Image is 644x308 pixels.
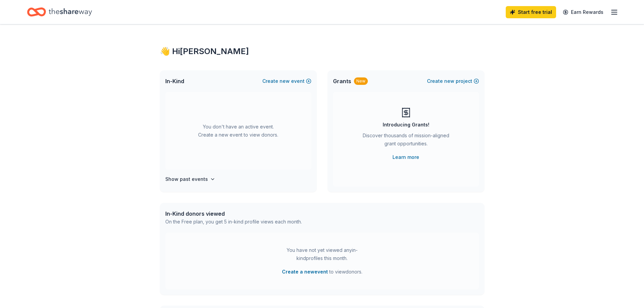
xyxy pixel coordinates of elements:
div: Introducing Grants! [383,121,429,129]
button: Create a newevent [282,268,328,276]
h4: Show past events [165,175,208,183]
span: to view donors . [282,268,362,276]
a: Start free trial [506,6,556,18]
span: new [444,77,454,85]
div: You don't have an active event. Create a new event to view donors. [165,92,311,170]
a: Home [27,4,92,20]
div: Discover thousands of mission-aligned grant opportunities. [360,132,452,150]
span: In-Kind [165,77,184,85]
span: new [280,77,290,85]
div: 👋 Hi [PERSON_NAME] [160,46,484,57]
button: Show past events [165,175,215,183]
div: You have not yet viewed any in-kind profiles this month. [280,246,364,262]
a: Earn Rewards [559,6,607,18]
span: Grants [333,77,351,85]
div: New [354,77,368,85]
a: Learn more [392,153,419,161]
button: Createnewevent [262,77,311,85]
div: On the Free plan, you get 5 in-kind profile views each month. [165,218,302,226]
button: Createnewproject [427,77,479,85]
div: In-Kind donors viewed [165,210,302,218]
